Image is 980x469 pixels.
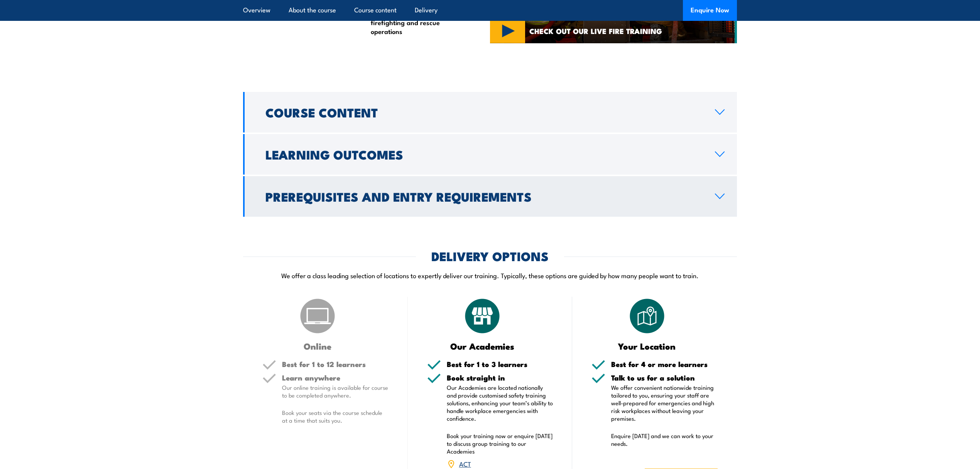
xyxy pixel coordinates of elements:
h3: Online [262,342,373,350]
h5: Best for 4 or more learners [611,360,718,368]
p: Our Academies are located nationally and provide customised safety training solutions, enhancing ... [447,384,553,422]
p: We offer a class leading selection of locations to expertly deliver our training. Typically, thes... [243,271,737,280]
h3: Your Location [591,342,702,350]
a: Learning Outcomes [243,134,737,175]
h2: DELIVERY OPTIONS [431,250,549,261]
h5: Learn anywhere [282,374,389,381]
p: Book your seats via the course schedule at a time that suits you. [282,409,389,424]
h5: Talk to us for a solution [611,374,718,381]
a: ACT [459,459,471,468]
h2: Course Content [265,107,703,117]
p: Enquire [DATE] and we can work to your needs. [611,432,718,447]
h5: Best for 1 to 3 learners [447,360,553,368]
h3: Our Academies [427,342,538,350]
h2: Prerequisites and Entry Requirements [265,191,703,202]
h2: Learning Outcomes [265,149,703,160]
a: Course Content [243,92,737,133]
p: Our online training is available for course to be completed anywhere. [282,384,389,399]
a: Prerequisites and Entry Requirements [243,176,737,217]
span: CHECK OUT OUR LIVE FIRE TRAINING [529,27,662,34]
h5: Book straight in [447,374,553,381]
h5: Best for 1 to 12 learners [282,360,389,368]
p: We offer convenient nationwide training tailored to you, ensuring your staff are well-prepared fo... [611,384,718,422]
p: Book your training now or enquire [DATE] to discuss group training to our Academies [447,432,553,455]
